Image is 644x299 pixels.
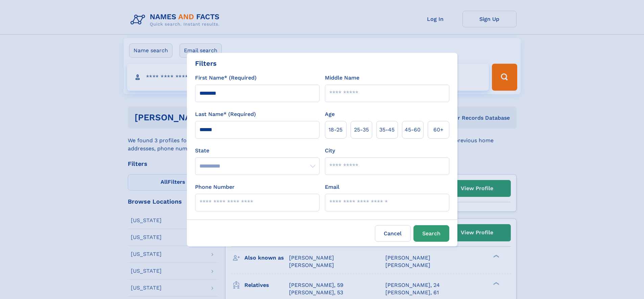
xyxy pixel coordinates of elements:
label: Cancel [375,225,411,242]
label: Middle Name [325,74,359,82]
label: Age [325,110,335,118]
label: Last Name* (Required) [195,110,256,118]
button: Search [413,225,449,242]
label: City [325,147,335,155]
span: 35‑45 [379,126,395,134]
span: 60+ [433,126,444,134]
label: First Name* (Required) [195,74,257,82]
label: State [195,147,319,155]
label: Phone Number [195,183,235,191]
div: Filters [195,58,217,68]
label: Email [325,183,339,191]
span: 45‑60 [405,126,421,134]
span: 25‑35 [354,126,369,134]
span: 18‑25 [329,126,342,134]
